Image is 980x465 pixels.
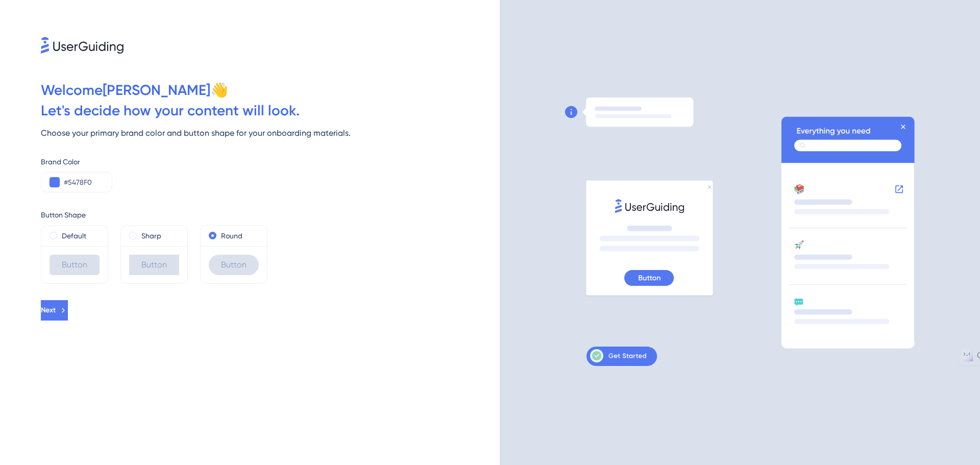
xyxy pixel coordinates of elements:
div: Button [209,255,259,275]
div: Choose your primary brand color and button shape for your onboarding materials. [41,127,500,139]
span: Next [41,304,56,316]
div: Brand Color [41,156,500,168]
label: Sharp [141,230,161,242]
div: Button [50,255,100,275]
label: Round [221,230,242,242]
div: Welcome [PERSON_NAME] 👋 [41,80,500,101]
div: Button Shape [41,209,500,221]
label: Default [62,230,86,242]
div: Button [129,255,179,275]
div: Let ' s decide how your content will look. [41,101,500,121]
button: Next [41,300,68,321]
